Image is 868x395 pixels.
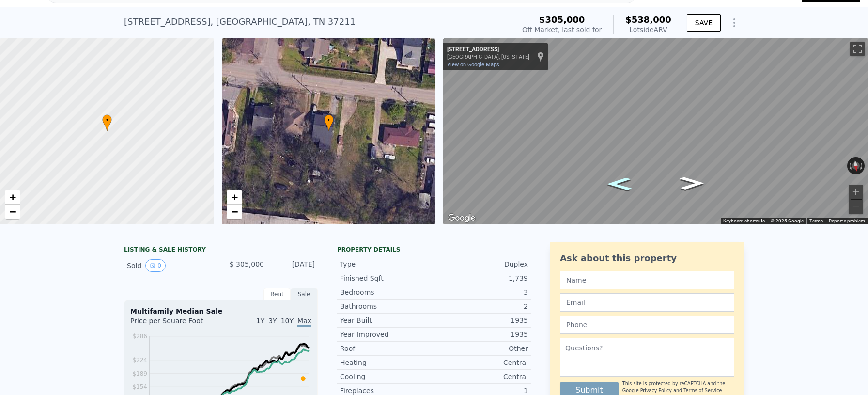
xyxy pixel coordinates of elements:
a: Open this area in Google Maps (opens a new window) [446,212,478,224]
a: Zoom out [5,205,20,219]
div: Street View [443,38,868,224]
a: Zoom in [5,190,20,205]
div: Off Market, last sold for [522,25,602,34]
span: 3Y [268,317,277,325]
button: View historical data [145,259,166,272]
div: • [324,114,334,131]
span: − [231,205,237,218]
div: Year Improved [340,330,434,339]
a: Zoom in [227,190,242,205]
button: Toggle fullscreen view [850,42,865,56]
img: Google [446,212,478,224]
div: [STREET_ADDRESS] , [GEOGRAPHIC_DATA] , TN 37211 [124,15,356,29]
input: Email [560,293,734,312]
div: Roof [340,344,434,353]
div: Property details [337,246,531,253]
div: 3 [434,287,528,297]
tspan: $154 [132,383,147,390]
div: Type [340,259,434,269]
div: [GEOGRAPHIC_DATA], [US_STATE] [447,54,529,60]
a: Privacy Policy [640,388,672,393]
div: Finished Sqft [340,273,434,283]
span: + [231,191,237,203]
div: Central [434,358,528,367]
input: Phone [560,316,734,334]
div: Sold [127,259,213,272]
div: 2 [434,301,528,311]
div: Cooling [340,372,434,381]
div: Central [434,372,528,381]
a: Terms (opens in new tab) [809,218,823,223]
path: Go West, Veritas St [669,174,715,193]
div: 1935 [434,316,528,325]
div: [DATE] [272,259,315,272]
div: Sale [291,288,318,300]
div: • [102,114,112,131]
button: SAVE [687,14,721,32]
div: Other [434,344,528,353]
button: Keyboard shortcuts [723,218,765,224]
span: + [10,191,16,203]
a: View on Google Maps [447,62,499,68]
button: Zoom out [849,200,863,214]
button: Reset the view [851,157,861,175]
div: Multifamily Median Sale [130,306,311,316]
a: Show location on map [537,51,544,62]
button: Rotate clockwise [860,157,865,174]
tspan: $286 [132,333,147,340]
div: 1935 [434,330,528,339]
span: − [10,205,16,218]
a: Terms of Service [683,388,722,393]
input: Name [560,271,734,289]
span: 10Y [281,317,294,325]
span: 1Y [256,317,264,325]
div: Lotside ARV [625,25,671,34]
button: Show Options [725,13,744,32]
a: Zoom out [227,205,242,219]
div: Year Built [340,316,434,325]
span: $538,000 [625,15,671,25]
div: Map [443,38,868,224]
div: Price per Square Foot [130,316,221,332]
div: Heating [340,358,434,367]
span: • [102,116,112,125]
div: Duplex [434,259,528,269]
div: Ask about this property [560,252,734,265]
div: Rent [263,288,291,300]
path: Go East, Veritas St [597,174,642,193]
button: Rotate counterclockwise [847,157,852,174]
span: • [324,116,334,125]
tspan: $224 [132,357,147,363]
span: $ 305,000 [230,260,264,268]
div: Bedrooms [340,287,434,297]
div: [STREET_ADDRESS] [447,46,529,54]
button: Zoom in [849,185,863,199]
div: 1,739 [434,273,528,283]
div: Bathrooms [340,301,434,311]
span: $305,000 [539,15,585,25]
span: © 2025 Google [771,218,804,223]
div: LISTING & SALE HISTORY [124,246,318,255]
span: Max [297,317,311,327]
tspan: $189 [132,370,147,377]
a: Report a problem [829,218,865,223]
